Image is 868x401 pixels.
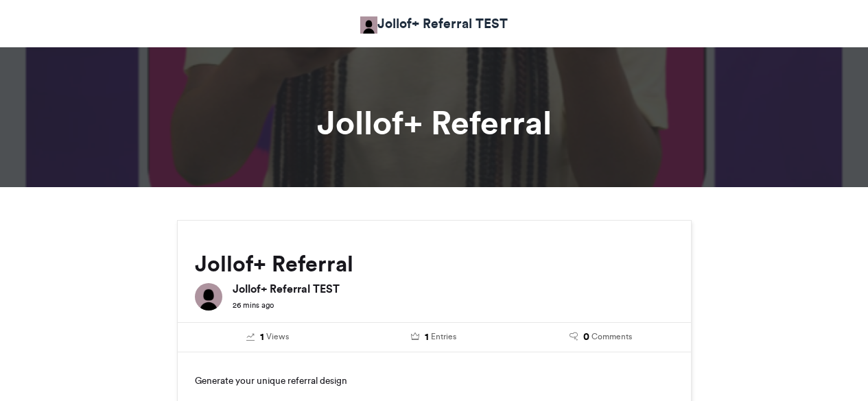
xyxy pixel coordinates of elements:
span: 0 [583,330,589,345]
small: 26 mins ago [233,300,274,310]
a: 1 Entries [361,330,507,345]
span: Views [266,330,289,343]
img: Jollof+ Referral TEST [195,283,222,311]
span: 1 [425,330,429,345]
h2: Jollof+ Referral [195,252,674,276]
span: Entries [431,330,456,343]
span: Comments [591,330,632,343]
h1: Jollof+ Referral [54,106,815,139]
p: Generate your unique referral design [195,369,674,391]
a: 1 Views [195,330,341,345]
h6: Jollof+ Referral TEST [233,283,674,294]
a: 0 Comments [528,330,674,345]
span: 1 [260,330,264,345]
img: Jollof+ Referral TEST [360,16,377,34]
a: Jollof+ Referral TEST [360,14,508,34]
